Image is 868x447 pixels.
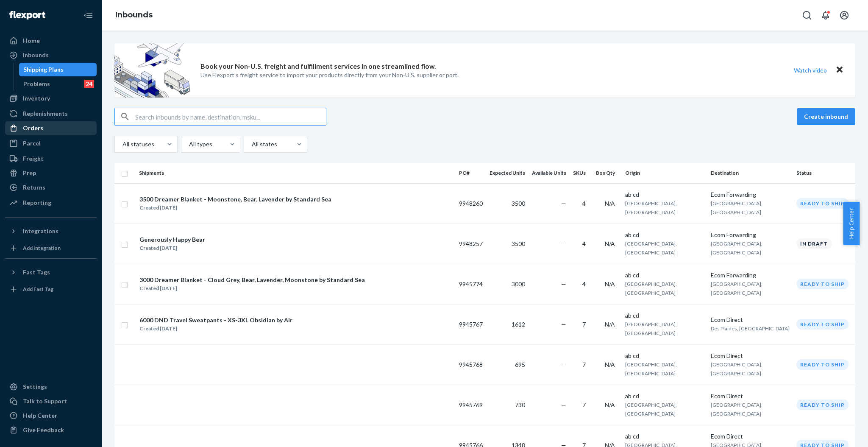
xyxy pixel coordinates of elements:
th: Status [793,163,855,183]
span: N/A [605,200,615,207]
div: 3000 Dreamer Blanket - Cloud Grey, Bear, Lavender, Moonstone by Standard Sea [139,276,365,284]
span: 1612 [512,321,525,328]
div: Created [DATE] [139,324,292,333]
div: ab cd [625,352,704,360]
span: [GEOGRAPHIC_DATA], [GEOGRAPHIC_DATA] [711,281,762,296]
div: Ready to ship [796,319,849,330]
div: Replenishments [23,109,68,118]
div: ab cd [625,432,704,441]
div: Ecom Forwarding [711,271,790,279]
span: 4 [582,200,586,207]
span: 3500 [512,200,525,207]
button: Give Feedback [5,423,97,437]
a: Add Integration [5,241,97,255]
button: Open account menu [836,7,853,24]
span: [GEOGRAPHIC_DATA], [GEOGRAPHIC_DATA] [625,281,677,296]
p: Book your Non-U.S. freight and fulfillment services in one streamlined flow. [200,61,436,71]
div: Inbounds [23,51,49,59]
span: 7 [582,401,586,408]
th: Box Qty [593,163,622,183]
div: ab cd [625,231,704,239]
p: Use Flexport’s freight service to import your products directly from your Non-U.S. supplier or port. [200,71,459,79]
span: Des Plaines, [GEOGRAPHIC_DATA] [711,325,790,332]
div: ab cd [625,311,704,320]
div: Prep [23,169,36,177]
div: Integrations [23,227,58,235]
span: [GEOGRAPHIC_DATA], [GEOGRAPHIC_DATA] [625,402,677,417]
a: Add Fast Tag [5,282,97,296]
th: PO# [456,163,486,183]
div: Shipping Plans [23,65,64,74]
span: — [561,280,566,288]
div: Orders [23,124,43,132]
input: All types [188,140,189,148]
img: Flexport logo [9,11,45,20]
a: Help Center [5,409,97,422]
td: 9945767 [456,304,486,344]
a: Settings [5,380,97,394]
span: [GEOGRAPHIC_DATA], [GEOGRAPHIC_DATA] [711,402,762,417]
div: Add Integration [23,244,61,251]
div: Ready to ship [796,279,849,289]
div: 3500 Dreamer Blanket - Moonstone, Bear, Lavender by Standard Sea [139,195,331,204]
div: Created [DATE] [139,284,365,293]
a: Inbounds [5,48,97,62]
td: 9945769 [456,385,486,425]
div: Settings [23,383,47,391]
a: Reporting [5,196,97,210]
input: All states [251,140,252,148]
span: [GEOGRAPHIC_DATA], [GEOGRAPHIC_DATA] [625,200,677,215]
div: Ecom Direct [711,352,790,360]
a: Orders [5,121,97,135]
div: Help Center [23,411,57,420]
th: Origin [622,163,707,183]
td: 9945774 [456,264,486,304]
div: ab cd [625,190,704,199]
th: Shipments [136,163,456,183]
td: 9948257 [456,223,486,264]
span: [GEOGRAPHIC_DATA], [GEOGRAPHIC_DATA] [625,240,677,256]
div: Ready to ship [796,198,849,209]
div: Ecom Direct [711,392,790,400]
div: Home [23,36,40,45]
a: Inventory [5,92,97,105]
span: — [561,401,566,408]
a: Inbounds [115,10,153,20]
div: Problems [23,80,50,88]
button: Close Navigation [80,7,97,24]
div: Ecom Direct [711,432,790,441]
span: 7 [582,361,586,368]
span: 7 [582,321,586,328]
a: Home [5,34,97,47]
span: — [561,240,566,247]
div: 6000 DND Travel Sweatpants - XS-3XL Obsidian by Air [139,316,292,324]
input: All statuses [122,140,122,148]
div: Created [DATE] [139,204,331,212]
button: Create inbound [797,108,855,125]
span: — [561,361,566,368]
span: [GEOGRAPHIC_DATA], [GEOGRAPHIC_DATA] [625,361,677,377]
input: Search inbounds by name, destination, msku... [135,108,326,125]
span: 3500 [512,240,525,247]
div: Generously Happy Bear [139,235,205,244]
div: Parcel [23,139,41,148]
a: Returns [5,181,97,194]
button: Help Center [843,202,860,245]
a: Prep [5,166,97,180]
div: ab cd [625,271,704,279]
span: [GEOGRAPHIC_DATA], [GEOGRAPHIC_DATA] [711,200,762,215]
th: Destination [707,163,793,183]
a: Replenishments [5,107,97,120]
span: [GEOGRAPHIC_DATA], [GEOGRAPHIC_DATA] [711,361,762,377]
button: Watch video [788,64,832,76]
button: Open notifications [817,7,834,24]
div: Reporting [23,198,51,207]
div: Returns [23,183,45,192]
button: Integrations [5,224,97,238]
div: Ready to ship [796,400,849,410]
th: Available Units [529,163,570,183]
th: Expected Units [486,163,529,183]
span: — [561,321,566,328]
th: SKUs [570,163,593,183]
